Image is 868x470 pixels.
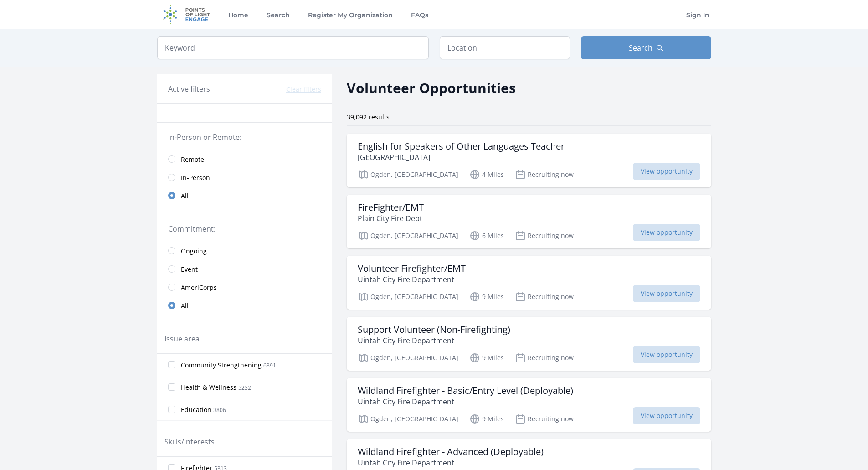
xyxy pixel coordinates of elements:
[515,352,574,363] p: Recruiting now
[181,247,207,256] span: Ongoing
[347,77,516,98] h2: Volunteer Opportunities
[168,383,175,391] input: Health & Wellness 5232
[263,362,276,369] span: 6391
[168,361,175,368] input: Community Strengthening 6391
[347,195,711,248] a: FireFighter/EMT Plain City Fire Dept Ogden, [GEOGRAPHIC_DATA] 6 Miles Recruiting now View opportu...
[181,155,204,164] span: Remote
[157,36,429,59] input: Keyword
[358,263,466,274] h3: Volunteer Firefighter/EMT
[181,265,198,274] span: Event
[358,274,466,285] p: Uintah City Fire Department
[157,296,332,315] a: All
[347,317,711,371] a: Support Volunteer (Non-Firefighting) Uintah City Fire Department Ogden, [GEOGRAPHIC_DATA] 9 Miles...
[469,291,504,302] p: 9 Miles
[469,230,504,241] p: 6 Miles
[168,406,175,413] input: Education 3806
[347,134,711,187] a: English for Speakers of Other Languages Teacher [GEOGRAPHIC_DATA] Ogden, [GEOGRAPHIC_DATA] 4 Mile...
[358,291,458,302] p: Ogden, [GEOGRAPHIC_DATA]
[157,242,332,260] a: Ongoing
[629,42,652,53] span: Search
[581,36,711,59] button: Search
[469,413,504,424] p: 9 Miles
[633,285,700,302] span: View opportunity
[181,301,189,310] span: All
[181,405,211,414] span: Education
[358,141,565,152] h3: English for Speakers of Other Languages Teacher
[358,169,458,180] p: Ogden, [GEOGRAPHIC_DATA]
[358,385,573,396] h3: Wildland Firefighter - Basic/Entry Level (Deployable)
[358,396,573,407] p: Uintah City Fire Department
[358,202,424,213] h3: FireFighter/EMT
[157,278,332,296] a: AmeriCorps
[633,407,700,424] span: View opportunity
[515,230,574,241] p: Recruiting now
[347,256,711,310] a: Volunteer Firefighter/EMT Uintah City Fire Department Ogden, [GEOGRAPHIC_DATA] 9 Miles Recruiting...
[286,85,321,94] button: Clear filters
[181,383,236,392] span: Health & Wellness
[358,230,458,241] p: Ogden, [GEOGRAPHIC_DATA]
[469,169,504,180] p: 4 Miles
[164,436,215,447] legend: Skills/Interests
[157,150,332,168] a: Remote
[168,83,210,94] h3: Active filters
[157,168,332,186] a: In-Person
[181,191,189,201] span: All
[181,283,217,292] span: AmeriCorps
[358,152,565,163] p: [GEOGRAPHIC_DATA]
[633,224,700,241] span: View opportunity
[168,132,321,143] legend: In-Person or Remote:
[168,223,321,234] legend: Commitment:
[633,163,700,180] span: View opportunity
[358,213,424,224] p: Plain City Fire Dept
[238,384,251,392] span: 5232
[358,352,458,363] p: Ogden, [GEOGRAPHIC_DATA]
[157,260,332,278] a: Event
[358,413,458,424] p: Ogden, [GEOGRAPHIC_DATA]
[347,113,390,121] span: 39,092 results
[440,36,570,59] input: Location
[181,173,210,182] span: In-Person
[164,333,200,344] legend: Issue area
[515,413,574,424] p: Recruiting now
[469,352,504,363] p: 9 Miles
[347,378,711,432] a: Wildland Firefighter - Basic/Entry Level (Deployable) Uintah City Fire Department Ogden, [GEOGRAP...
[157,186,332,205] a: All
[358,335,510,346] p: Uintah City Fire Department
[358,457,544,468] p: Uintah City Fire Department
[213,406,226,414] span: 3806
[358,446,544,457] h3: Wildland Firefighter - Advanced (Deployable)
[181,361,262,370] span: Community Strengthening
[515,169,574,180] p: Recruiting now
[633,346,700,363] span: View opportunity
[515,291,574,302] p: Recruiting now
[358,324,510,335] h3: Support Volunteer (Non-Firefighting)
